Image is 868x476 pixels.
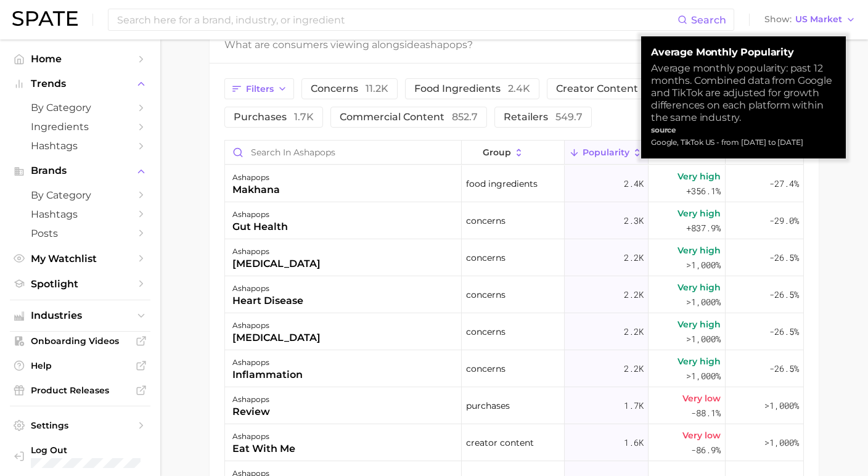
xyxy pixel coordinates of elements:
a: Onboarding Videos [10,332,150,350]
a: by Category [10,98,150,117]
span: 2.2k [624,361,644,376]
a: Spotlight [10,274,150,293]
span: -26.5% [769,250,799,265]
span: commercial content [340,112,478,122]
span: Help [31,360,129,371]
span: food ingredients [466,176,538,191]
span: Product Releases [31,385,129,396]
span: Industries [31,310,129,321]
button: ashapopsheart diseaseconcerns2.2kVery high>1,000%-26.5% [225,276,803,313]
button: Trends [10,75,150,93]
span: My Watchlist [31,253,129,265]
span: >1,000% [686,296,721,308]
strong: source [651,125,676,134]
button: Brands [10,162,150,180]
div: ashapops [232,244,321,259]
a: Ingredients [10,117,150,136]
div: ashapops [232,207,288,222]
span: Very high [678,354,721,369]
a: Product Releases [10,381,150,400]
button: ashapopsinflammationconcerns2.2kVery high>1,000%-26.5% [225,350,803,387]
span: by Category [31,189,129,201]
span: Search [691,14,726,26]
div: heart disease [232,293,303,308]
div: [MEDICAL_DATA] [232,330,321,345]
span: -27.4% [769,176,799,191]
button: group [462,141,565,165]
span: -26.5% [769,361,799,376]
span: >1,000% [764,437,799,448]
span: Very high [678,317,721,332]
span: 2.2k [624,324,644,339]
button: Filters [224,78,294,99]
span: +356.1% [686,184,721,199]
div: ashapops [232,170,280,185]
span: food ingredients [414,84,530,94]
span: US Market [795,16,842,23]
span: -86.9% [691,443,721,458]
span: Log Out [31,445,141,456]
span: concerns [466,213,506,228]
span: purchases [466,398,510,413]
span: concerns [466,324,506,339]
span: Ingredients [31,121,129,133]
span: 11.2k [366,83,388,94]
button: ashapopseat with mecreator content1.6kVery low-86.9%>1,000% [225,424,803,461]
div: ashapops [232,392,270,407]
button: ashapops[MEDICAL_DATA]concerns2.2kVery high>1,000%-26.5% [225,313,803,350]
span: Onboarding Videos [31,335,129,347]
span: Settings [31,420,129,431]
span: Very high [678,169,721,184]
a: Hashtags [10,136,150,155]
span: Show [764,16,792,23]
span: Popularity [583,147,629,157]
span: by Category [31,102,129,113]
span: ashapops [420,39,467,51]
div: inflammation [232,367,303,382]
a: Settings [10,416,150,435]
div: [MEDICAL_DATA] [232,256,321,271]
span: group [483,147,511,157]
span: Spotlight [31,278,129,290]
a: Home [10,49,150,68]
input: Search here for a brand, industry, or ingredient [116,9,678,30]
span: >1,000% [686,333,721,345]
span: Filters [246,84,274,94]
a: by Category [10,186,150,205]
span: Hashtags [31,208,129,220]
button: ashapopsmakhanafood ingredients2.4kVery high+356.1%-27.4% [225,165,803,202]
div: Average monthly popularity: past 12 months. Combined data from Google and TikTok are adjusted for... [651,62,836,124]
a: Help [10,356,150,375]
span: >1,000% [764,400,799,411]
button: ShowUS Market [761,12,859,28]
span: -88.1% [691,406,721,421]
span: creator content [466,435,534,450]
div: gut health [232,220,288,234]
button: Popularity [565,141,649,165]
span: Posts [31,228,129,239]
span: Home [31,53,129,65]
span: +837.9% [686,221,721,236]
span: Trends [31,78,129,89]
div: eat with me [232,441,295,456]
span: retailers [504,112,583,122]
button: ashapopsreviewpurchases1.7kVery low-88.1%>1,000% [225,387,803,424]
span: Very high [678,206,721,221]
button: ashapops[MEDICAL_DATA]concerns2.2kVery high>1,000%-26.5% [225,239,803,276]
span: creator content [556,84,666,94]
a: My Watchlist [10,249,150,268]
span: Very high [678,280,721,295]
strong: Average Monthly Popularity [651,46,836,59]
span: -26.5% [769,287,799,302]
span: 2.4k [508,83,530,94]
span: concerns [466,361,506,376]
div: review [232,404,270,419]
span: concerns [311,84,388,94]
span: -26.5% [769,324,799,339]
button: ashapopsgut healthconcerns2.3kVery high+837.9%-29.0% [225,202,803,239]
span: Very low [682,391,721,406]
span: >1,000% [686,259,721,271]
a: Hashtags [10,205,150,224]
span: 549.7 [555,111,583,123]
span: 852.7 [452,111,478,123]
